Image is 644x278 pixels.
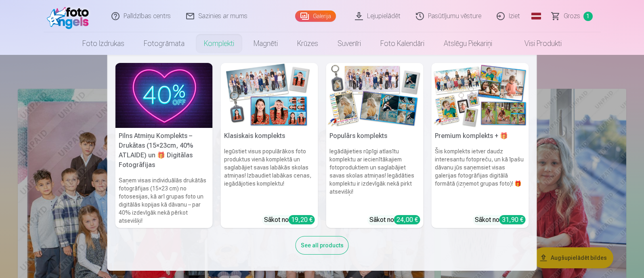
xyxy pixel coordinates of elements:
[115,173,213,228] h6: Saņem visas individuālās drukātās fotogrāfijas (15×23 cm) no fotosesijas, kā arī grupas foto un d...
[221,63,318,128] img: Klasiskais komplekts
[583,12,593,21] span: 1
[289,215,315,224] div: 19,20 €
[73,32,134,55] a: Foto izdrukas
[434,32,502,55] a: Atslēgu piekariņi
[221,128,318,144] h5: Klasiskais komplekts
[326,63,424,228] a: Populārs komplektsPopulārs komplektsIegādājieties rūpīgi atlasītu komplektu ar iecienītākajiem fo...
[328,32,371,55] a: Suvenīri
[134,32,194,55] a: Fotogrāmata
[115,63,213,228] a: Pilns Atmiņu Komplekts – Drukātas (15×23cm, 40% ATLAIDE) un 🎁 Digitālas Fotogrāfijas Pilns Atmiņu...
[369,215,420,225] div: Sākot no
[296,236,349,255] div: See all products
[194,32,244,55] a: Komplekti
[502,32,571,55] a: Visi produkti
[499,215,526,224] div: 31,90 €
[371,32,434,55] a: Foto kalendāri
[296,240,349,249] a: See all products
[564,11,580,21] span: Grozs
[264,215,315,225] div: Sākot no
[326,144,424,212] h6: Iegādājieties rūpīgi atlasītu komplektu ar iecienītākajiem fotoproduktiem un saglabājiet savas sk...
[394,215,420,224] div: 24,00 €
[475,215,526,225] div: Sākot no
[295,10,336,22] a: Galerija
[326,63,424,128] img: Populārs komplekts
[432,63,529,128] img: Premium komplekts + 🎁
[221,63,318,228] a: Klasiskais komplektsKlasiskais komplektsIegūstiet visus populārākos foto produktus vienā komplekt...
[432,144,529,212] h6: Šis komplekts ietver daudz interesantu fotopreču, un kā īpašu dāvanu jūs saņemsiet visas galerija...
[47,3,93,29] img: /fa1
[115,63,213,128] img: Pilns Atmiņu Komplekts – Drukātas (15×23cm, 40% ATLAIDE) un 🎁 Digitālas Fotogrāfijas
[287,32,328,55] a: Krūzes
[432,63,529,228] a: Premium komplekts + 🎁 Premium komplekts + 🎁Šis komplekts ietver daudz interesantu fotopreču, un k...
[432,128,529,144] h5: Premium komplekts + 🎁
[221,144,318,212] h6: Iegūstiet visus populārākos foto produktus vienā komplektā un saglabājiet savas labākās skolas at...
[115,128,213,173] h5: Pilns Atmiņu Komplekts – Drukātas (15×23cm, 40% ATLAIDE) un 🎁 Digitālas Fotogrāfijas
[244,32,287,55] a: Magnēti
[326,128,424,144] h5: Populārs komplekts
